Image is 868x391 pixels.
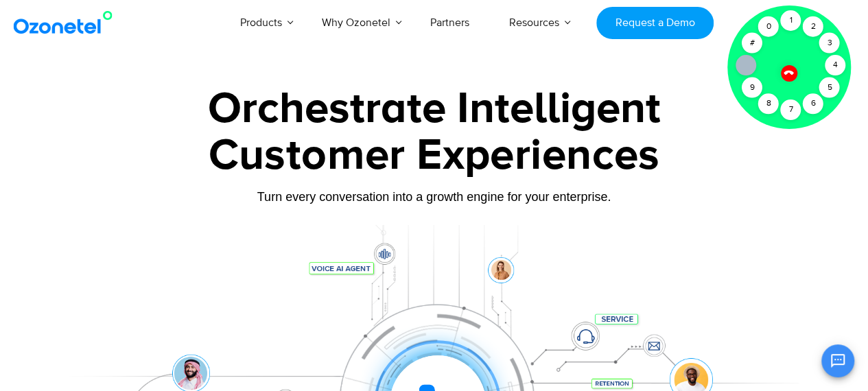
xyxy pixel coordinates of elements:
a: Request a Demo [596,7,714,39]
div: Orchestrate Intelligent [54,87,815,131]
div: Turn every conversation into a growth engine for your enterprise. [54,189,815,204]
div: 9 [742,78,762,98]
div: 8 [758,93,779,114]
div: 0 [758,16,779,37]
div: 2 [803,16,823,37]
div: 7 [780,99,801,120]
div: 3 [819,33,840,54]
div: Customer Experiences [54,123,815,189]
div: 6 [803,93,823,114]
div: 4 [825,55,845,75]
div: 5 [819,78,840,98]
div: # [742,33,762,54]
div: 1 [780,10,801,31]
button: Open chat [821,344,854,377]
